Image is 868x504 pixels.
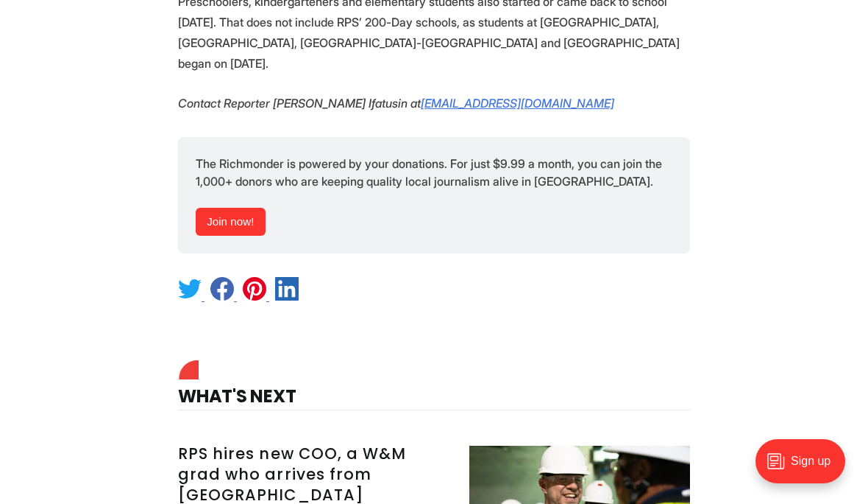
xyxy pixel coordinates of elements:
[178,96,421,111] em: Contact Reporter [PERSON_NAME] Ifatusin at
[178,364,690,410] h4: What's Next
[196,156,665,189] span: The Richmonder is powered by your donations. For just $9.99 a month, you can join the 1,000+ dono...
[743,432,868,504] iframe: portal-trigger
[421,96,614,111] a: [EMAIL_ADDRESS][DOMAIN_NAME]
[196,208,266,236] a: Join now!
